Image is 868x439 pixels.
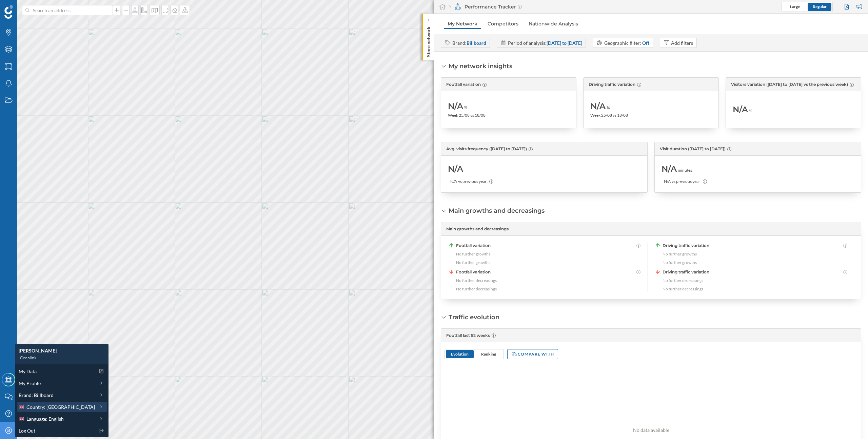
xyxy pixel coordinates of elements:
[449,3,522,10] div: Performance Tracker
[672,178,700,185] span: vs previous year
[19,427,35,434] span: Log Out
[467,40,486,46] strong: Billboard
[456,286,497,292] span: No further decreasings
[671,39,693,46] div: Add filters
[456,269,491,275] span: Footfall variation
[446,226,509,232] span: Main growths and decreasings
[607,104,610,111] span: %
[4,5,13,19] img: Geoblink Logo
[19,368,37,375] span: My Data
[458,178,487,185] span: vs previous year
[449,206,545,215] div: Main growths and decreasings
[663,269,709,275] span: Driving traffic variation
[642,39,649,46] div: Off
[731,81,848,88] span: Visitors variation ([DATE] to [DATE] vs the previous week)
[19,347,105,354] div: [PERSON_NAME]
[664,178,671,185] span: N/A
[450,178,457,185] span: N/A
[456,251,490,257] span: No further growths
[733,104,748,115] span: N/A
[448,164,463,174] span: N/A
[678,167,692,173] span: minutes
[484,18,522,29] a: Competitors
[19,354,105,361] div: Geoblink
[449,313,499,322] div: Traffic evolution
[604,40,641,46] span: Geographic filter:
[425,24,432,57] p: Store network
[633,427,669,434] span: No data available
[26,403,95,411] span: Country: [GEOGRAPHIC_DATA]
[448,101,463,112] span: N/A
[663,251,697,257] span: No further growths
[14,5,46,11] span: Assistance
[446,81,481,88] span: Footfall variation
[449,62,512,71] div: My network insights
[464,104,467,111] span: %
[663,260,697,266] span: No further growths
[456,260,490,266] span: No further growths
[446,146,527,152] span: Avg. visits frequency ([DATE] to [DATE])
[589,81,635,88] span: Driving traffic variation
[452,39,486,46] div: Brand:
[547,40,582,46] strong: [DATE] to [DATE]
[456,243,491,249] span: Footfall variation
[525,18,581,29] a: Nationwide Analysis
[590,101,606,112] span: N/A
[481,351,496,357] span: Ranking
[790,4,800,9] span: Large
[19,392,54,399] span: Brand: Billboard
[448,113,486,118] span: Week 25/08 vs 18/08
[451,351,469,357] span: Evolution
[26,415,64,422] span: Language: English
[663,286,703,292] span: No further decreasings
[663,243,709,249] span: Driving traffic variation
[749,108,752,114] span: %
[454,3,461,10] img: monitoring-360.svg
[660,146,726,152] span: Visit duration ([DATE] to [DATE])
[663,278,703,284] span: No further decreasings
[508,39,582,46] div: Period of analysis:
[444,18,481,29] a: My Network
[19,380,41,387] span: My Profile
[446,333,490,338] span: Footfall last 52 weeks
[813,4,827,9] span: Regular
[456,278,497,284] span: No further decreasings
[590,113,628,118] span: Week 25/08 vs 18/08
[662,164,677,174] span: N/A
